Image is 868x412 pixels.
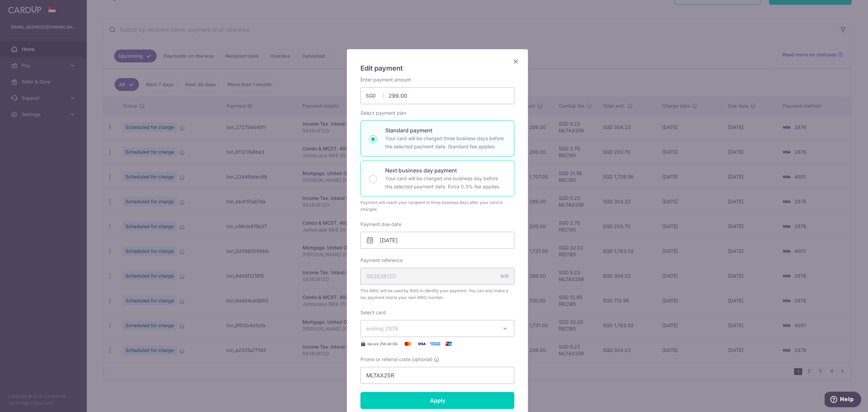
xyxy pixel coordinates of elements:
[360,199,514,213] div: Payment will reach your recipient in three business days after your card is charged.
[360,392,514,409] input: Apply
[360,320,514,337] button: ending 2876
[401,340,415,348] img: Mastercard
[385,126,506,134] p: Standard payment
[360,87,514,104] input: 0.00
[367,341,398,347] span: Secure 256-bit SSL
[366,92,383,99] span: SGD
[500,273,509,280] div: 9/35
[360,76,411,83] label: Enter payment amount
[428,340,442,348] img: American Express
[360,232,514,249] input: DD / MM / YYYY
[512,57,520,65] button: Close
[360,110,406,116] label: Select payment plan
[442,340,455,348] img: UnionPay
[360,63,514,74] h5: Edit payment
[360,356,433,363] span: Promo or referral code (optional)
[385,166,506,174] p: Next business day payment
[366,325,398,332] span: ending 2876
[360,257,403,264] label: Payment reference
[360,221,401,228] label: Payment due date
[825,392,861,409] iframe: Opens a widget where you can find more information
[385,134,506,151] p: Your card will be charged three business days before the selected payment date. Standard fee appl...
[360,309,386,316] label: Select card
[385,174,506,191] p: Your card will be charged one business day before the selected payment date. Extra 0.3% fee applies.
[360,287,514,301] span: This NRIC will be used by IRAS to identify your payment. You can only make a tax payment tied to ...
[415,340,428,348] img: Visa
